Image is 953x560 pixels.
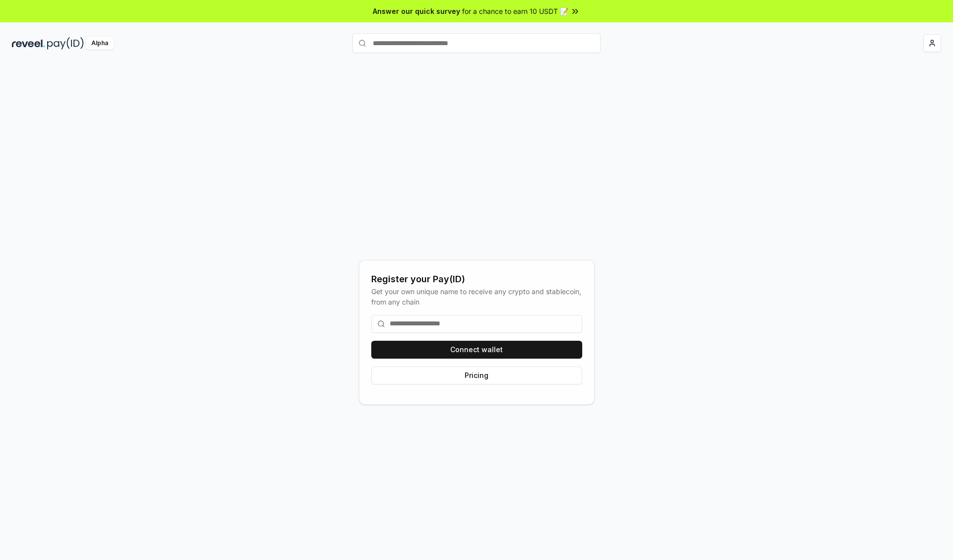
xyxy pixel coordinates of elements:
div: Alpha [86,37,114,50]
div: Register your Pay(ID) [371,272,582,286]
div: Get your own unique name to receive any crypto and stablecoin, from any chain [371,286,582,307]
img: reveel_dark [12,37,45,50]
button: Pricing [371,367,582,384]
span: for a chance to earn 10 USDT 📝 [462,6,568,16]
span: Answer our quick survey [373,6,460,16]
img: pay_id [47,37,84,50]
button: Connect wallet [371,341,582,359]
